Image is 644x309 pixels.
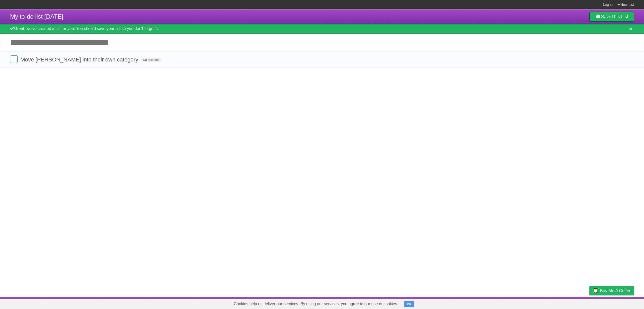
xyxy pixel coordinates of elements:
a: Privacy [583,298,596,308]
span: Buy me a coffee [600,286,631,295]
label: Done [10,55,18,63]
a: Developers [539,298,559,308]
img: Buy me a coffee [592,286,599,295]
span: Move [PERSON_NAME] into their own category [20,56,139,63]
span: My to-do list [DATE] [10,13,63,20]
b: This List [611,14,628,19]
a: Terms [566,298,577,308]
span: No due date [141,58,162,62]
button: OK [404,301,414,307]
a: Suggest a feature [602,298,634,308]
a: Buy me a coffee [589,286,634,295]
a: SaveThis List [589,12,634,22]
a: About [522,298,533,308]
span: Cookies help us deliver our services. By using our services, you agree to our use of cookies. [229,299,403,309]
